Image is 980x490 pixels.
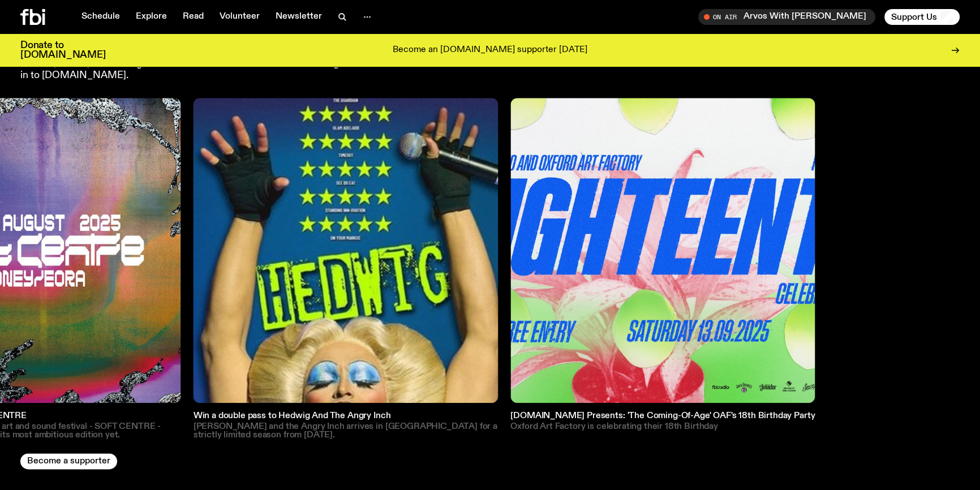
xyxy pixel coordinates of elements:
h3: Win a double pass to Hedwig And The Angry Inch [194,412,498,420]
h3: Donate to [DOMAIN_NAME] [20,41,106,60]
p: Become an [DOMAIN_NAME] supporter [DATE] [393,45,587,55]
a: Read [176,9,210,25]
a: [DOMAIN_NAME] Presents: 'The Coming-Of-Age' OAF's 18th Birthday PartyOxford Art Factory is celebr... [510,98,815,440]
span: Support Us [891,12,937,22]
button: On AirArvos With [PERSON_NAME] [698,9,875,25]
p: Tickets, merch, exclusive goodies and so much more. Thanks for tuning in to [DOMAIN_NAME]. [20,58,346,82]
a: Volunteer [213,9,267,25]
img: Bright poster with a plant in a pot in the background. [510,98,815,403]
button: Become a supporter [20,453,117,469]
a: Win a double pass to Hedwig And The Angry Inch[PERSON_NAME] and the Angry Inch arrives in [GEOGRA... [194,98,498,440]
a: Explore [129,9,174,25]
p: [PERSON_NAME] and the Angry Inch arrives in [GEOGRAPHIC_DATA] for a strictly limited season from ... [194,423,498,440]
a: Schedule [75,9,127,25]
h3: [DOMAIN_NAME] Presents: 'The Coming-Of-Age' OAF's 18th Birthday Party [510,412,815,420]
a: Newsletter [269,9,329,25]
img: A photo of a person in drag with their hands raised, holding a microphone. [194,98,498,403]
p: Oxford Art Factory is celebrating their 18th Birthday [510,423,815,431]
button: Support Us [884,9,960,25]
